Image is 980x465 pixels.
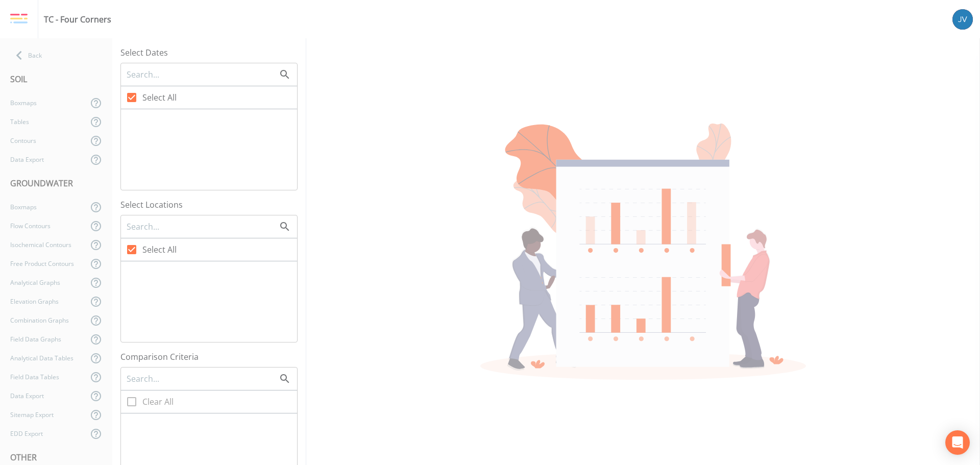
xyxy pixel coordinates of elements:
[120,46,298,59] label: Select Dates
[142,243,177,256] span: Select All
[142,91,177,104] span: Select All
[142,396,174,408] span: Clear All
[945,430,970,455] div: Open Intercom Messenger
[10,13,28,25] img: logo
[952,9,973,30] img: d880935ebd2e17e4df7e3e183e9934ef
[126,68,279,81] input: Search...
[126,372,279,385] input: Search...
[120,351,298,363] label: Comparison Criteria
[480,124,806,380] img: undraw_report_building_chart-e1PV7-8T.svg
[126,220,279,233] input: Search...
[44,13,111,26] div: TC - Four Corners
[120,199,298,211] label: Select Locations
